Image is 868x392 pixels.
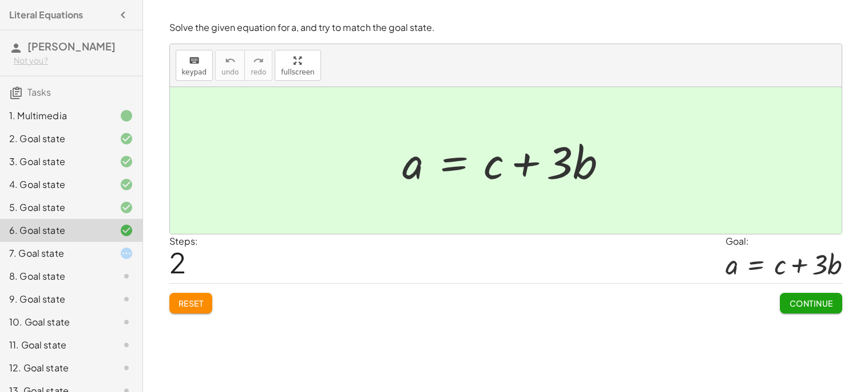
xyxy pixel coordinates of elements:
[253,54,264,68] i: redo
[281,68,314,76] span: fullscreen
[189,54,200,68] i: keyboard
[182,68,207,76] span: keypad
[120,224,133,237] i: Task finished and correct.
[120,292,133,306] i: Task not started.
[275,50,320,81] button: fullscreen
[9,315,101,329] div: 10. Goal state
[120,155,133,168] i: Task finished and correct.
[120,315,133,329] i: Task not started.
[9,8,83,22] h4: Literal Equations
[215,50,245,81] button: undoundo
[251,68,266,76] span: redo
[9,292,101,306] div: 9. Goal state
[120,132,133,146] i: Task finished and correct.
[120,178,133,191] i: Task finished and correct.
[9,338,101,352] div: 11. Goal state
[120,246,133,260] i: Task started.
[179,298,204,308] span: Reset
[120,201,133,214] i: Task finished and correct.
[120,338,133,352] i: Task not started.
[120,109,133,123] i: Task finished.
[120,269,133,283] i: Task not started.
[27,40,116,53] span: [PERSON_NAME]
[726,234,842,248] div: Goal:
[9,201,101,214] div: 5. Goal state
[9,132,101,146] div: 2. Goal state
[9,269,101,283] div: 8. Goal state
[9,178,101,191] div: 4. Goal state
[120,361,133,375] i: Task not started.
[9,155,101,168] div: 3. Goal state
[27,86,51,98] span: Tasks
[9,224,101,237] div: 6. Goal state
[169,21,842,34] p: Solve the given equation for a, and try to match the goal state.
[780,293,842,313] button: Continue
[169,235,198,247] label: Steps:
[14,55,133,66] div: Not you?
[169,293,213,313] button: Reset
[244,50,272,81] button: redoredo
[789,298,833,308] span: Continue
[9,361,101,375] div: 12. Goal state
[176,50,213,81] button: keyboardkeypad
[169,245,186,280] span: 2
[221,68,239,76] span: undo
[9,109,101,123] div: 1. Multimedia
[225,54,236,68] i: undo
[9,246,101,260] div: 7. Goal state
